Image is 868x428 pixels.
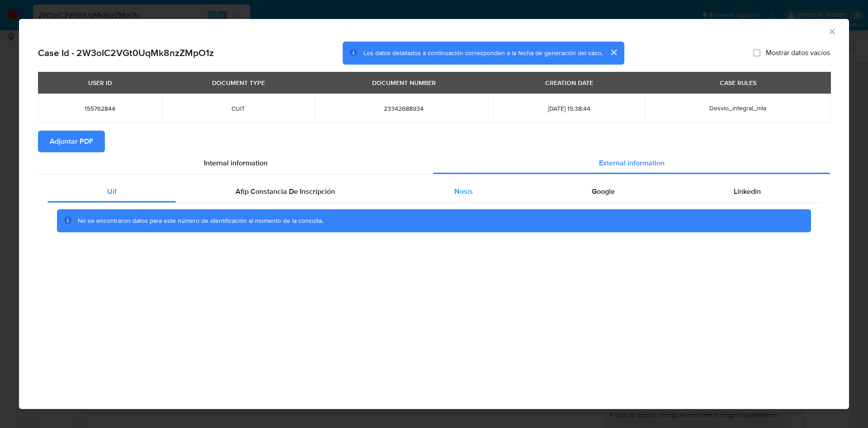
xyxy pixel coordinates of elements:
button: Adjuntar PDF [38,131,105,152]
button: cerrar [603,42,624,63]
span: External information [599,158,665,168]
span: Los datos detallados a continuación corresponden a la fecha de generación del caso. [363,48,603,57]
span: [DATE] 15:38:44 [504,104,634,113]
span: Mostrar datos vacíos [766,48,830,57]
span: 155762844 [49,104,151,113]
span: 23342688934 [325,104,482,113]
button: Cerrar ventana [828,27,836,35]
div: Detailed external info [47,181,821,202]
span: Uif [107,186,117,197]
span: Nosis [454,186,473,197]
span: Afip Constancia De Inscripción [236,186,335,197]
div: Detailed info [38,152,830,174]
div: DOCUMENT NUMBER [367,75,441,90]
div: DOCUMENT TYPE [207,75,270,90]
h2: Case Id - 2W3oIC2VGt0UqMk8nzZMpO1z [38,47,214,59]
div: USER ID [83,75,118,90]
div: closure-recommendation-modal [19,19,849,409]
span: CUIT [173,104,304,113]
div: CASE RULES [714,75,762,90]
span: Desvio_integral_mla [709,103,766,113]
div: CREATION DATE [540,75,599,90]
span: Linkedin [734,186,761,197]
span: Internal information [204,158,268,168]
span: No se encontraron datos para este número de identificación al momento de la consulta. [78,216,323,225]
span: Google [592,186,615,197]
span: Adjuntar PDF [50,132,93,151]
input: Mostrar datos vacíos [753,49,760,56]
